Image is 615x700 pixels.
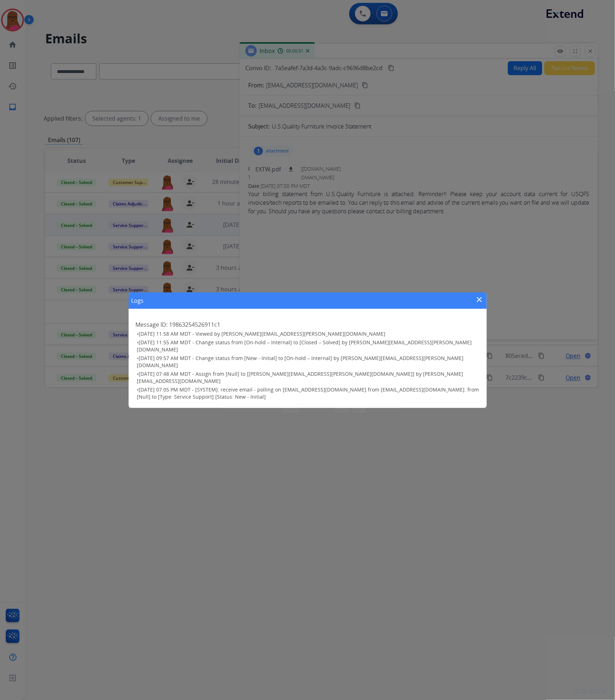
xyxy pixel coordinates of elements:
span: [DATE] 07:05 PM MDT - [SYSTEM]: receive email - polling on [EMAIL_ADDRESS][DOMAIN_NAME] from [EMA... [137,386,479,400]
p: 0.20.1027RC [575,687,608,696]
mat-icon: close [475,295,484,304]
span: [DATE] 09:57 AM MDT - Change status from [New - Initial] to [On-hold – Internal] by [PERSON_NAME]... [137,355,464,369]
span: [DATE] 11:55 AM MDT - Change status from [On-hold – Internal] to [Closed – Solved] by [PERSON_NAM... [137,339,472,353]
h3: • [137,386,480,400]
h3: • [137,339,480,353]
h3: • [137,370,480,385]
span: [DATE] 11:58 AM MDT - Viewed by [PERSON_NAME][EMAIL_ADDRESS][PERSON_NAME][DOMAIN_NAME] [139,330,386,337]
span: 19863254526911c1 [169,321,221,329]
span: [DATE] 07:48 AM MDT - Assign from [Null] to [[PERSON_NAME][EMAIL_ADDRESS][PERSON_NAME][DOMAIN_NAM... [137,370,463,384]
h1: Logs [131,296,144,305]
span: Message ID: [136,321,168,329]
h3: • [137,330,480,337]
h3: • [137,355,480,369]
